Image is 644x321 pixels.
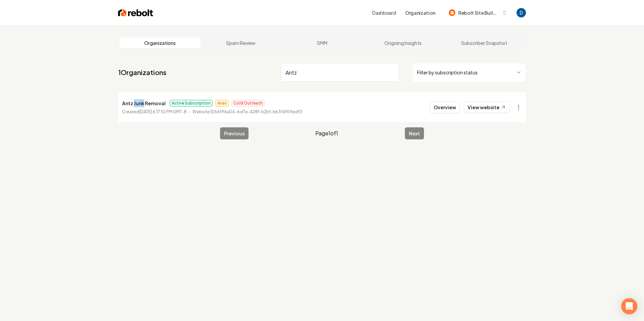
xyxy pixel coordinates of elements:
[118,8,153,17] img: Rebolt Logo
[621,298,637,314] div: Open Intercom Messenger
[170,100,213,107] span: Active Subscription
[193,109,302,115] p: Website ID 56f96a04-6d7e-428f-b2bf-bb3f4f69edf3
[464,102,510,113] a: View website
[401,7,439,19] button: Organization
[281,63,399,82] input: Search by name or ID
[517,8,526,17] button: Open user button
[122,109,186,115] p: Created
[215,100,229,107] span: Avan
[315,129,338,137] span: Page 1 of 1
[122,99,166,107] p: Antz Junk Removal
[449,9,455,16] img: Rebolt Site Builder
[458,9,499,16] span: Rebolt Site Builder
[363,38,444,48] a: Ongoing Insights
[119,38,201,48] a: Organizations
[201,38,282,48] a: Spam Review
[372,9,396,16] a: Dashboard
[231,100,265,107] span: Cold Outreach
[443,38,525,48] a: Subscriber Snapshot
[139,109,186,114] time: [DATE] 6:17:10 PM GMT-8
[118,68,166,77] a: 1Organizations
[281,38,363,48] a: SMM
[430,101,460,113] button: Overview
[517,8,526,17] img: David Rice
